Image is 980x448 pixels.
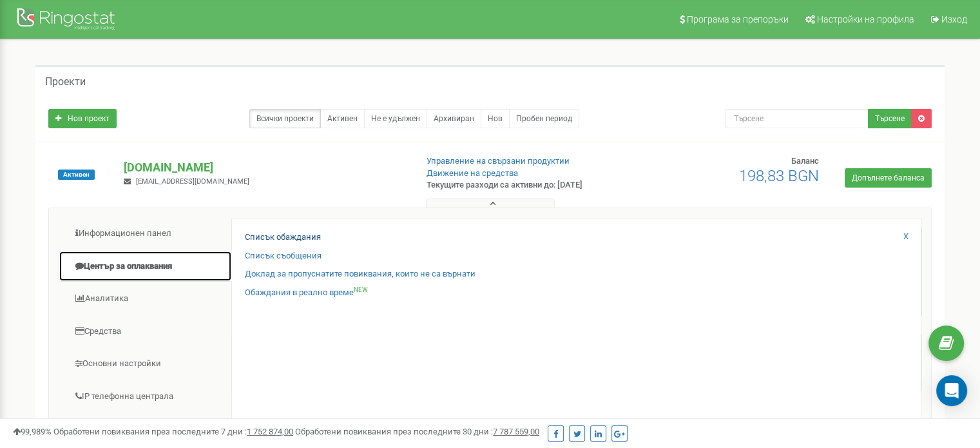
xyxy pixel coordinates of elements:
a: Активен [320,109,365,128]
a: Списък обаждания [245,231,321,244]
a: Основни настройки [59,348,232,380]
u: 7 787 559,00 [493,427,539,436]
a: X [903,231,908,243]
p: Текущите разходи са активни до: [DATE] [427,179,633,191]
span: 99,989% [13,427,52,436]
span: Настройки на профила [817,14,914,24]
span: Обработени повиквания през последните 30 дни : [295,427,539,436]
u: 1 752 874,00 [247,427,293,436]
a: Аналитика [59,283,232,315]
a: Доклад за пропуснатите повиквания, които не са върнати [245,268,476,280]
span: Изход [941,14,967,24]
a: Средства [59,316,232,347]
span: [EMAIL_ADDRESS][DOMAIN_NAME] [136,177,249,186]
button: Търсене [868,109,912,128]
input: Търсене [725,109,869,128]
span: Активен [58,170,95,180]
a: Център за оплаквания [59,251,232,282]
span: Програма за препоръки [687,14,789,24]
a: Допълнете баланса [845,168,932,188]
a: Пробен период [509,109,579,128]
a: Не е удължен [364,109,427,128]
a: Обаждания в реално времеNEW [245,287,368,299]
span: Обработени повиквания през последните 7 дни : [53,427,293,436]
p: [DOMAIN_NAME] [124,159,405,176]
a: IP телефонна централа [59,381,232,413]
a: Нов проект [48,109,117,128]
a: Движение на средства [427,168,518,178]
span: Баланс [791,156,819,166]
a: Цялостен анализ [59,413,232,445]
div: Open Intercom Messenger [936,375,967,406]
a: Управление на свързани продуктии [427,156,570,166]
sup: NEW [354,286,368,293]
a: Нов [481,109,510,128]
a: Списък съобщения [245,250,322,262]
a: Архивиран [427,109,481,128]
a: Информационен панел [59,218,232,249]
h5: Проекти [45,76,86,88]
span: 198,83 BGN [739,167,819,185]
a: Всички проекти [249,109,321,128]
